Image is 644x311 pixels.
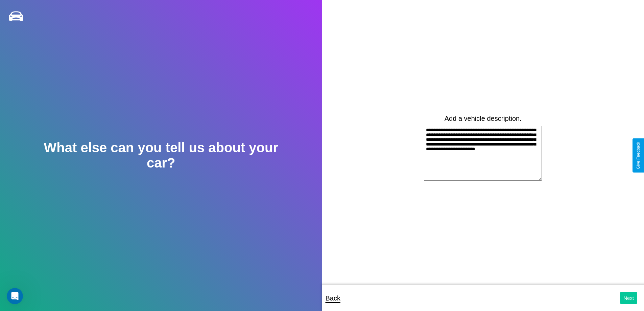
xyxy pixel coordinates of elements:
[445,115,522,123] label: Add a vehicle description.
[636,142,641,169] div: Give Feedback
[32,140,290,171] h2: What else can you tell us about your car?
[620,292,637,304] button: Next
[326,292,340,304] p: Back
[7,288,23,304] iframe: Intercom live chat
